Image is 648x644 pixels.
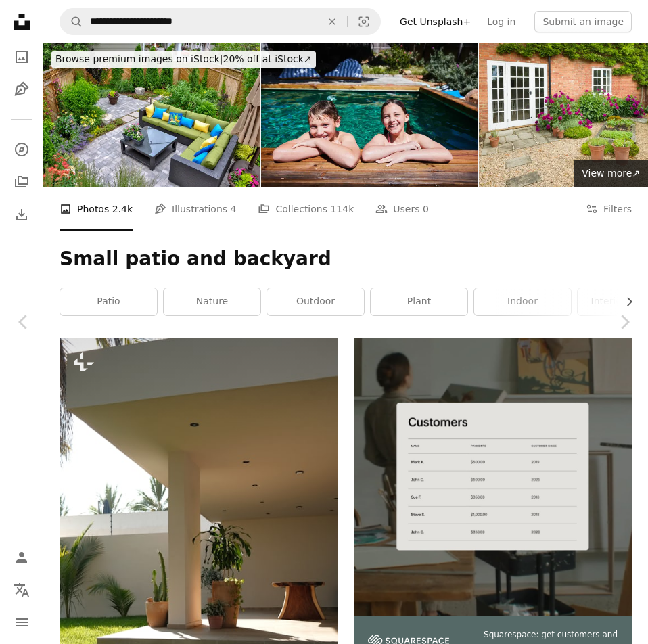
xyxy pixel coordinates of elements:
[43,43,324,76] a: Browse premium images on iStock|20% off at iStock↗
[586,187,632,231] button: Filters
[423,202,429,216] span: 0
[317,9,347,34] button: Clear
[348,9,380,34] button: Visual search
[60,247,632,271] h1: Small patio and backyard
[258,187,354,231] a: Collections 114k
[534,11,632,32] button: Submit an image
[330,202,354,216] span: 114k
[392,11,479,32] a: Get Unsplash+
[375,187,429,231] a: Users 0
[60,288,157,315] a: patio
[8,136,35,163] a: Explore
[8,76,35,103] a: Illustrations
[164,288,260,315] a: nature
[479,11,524,32] a: Log in
[8,201,35,228] a: Download History
[354,338,632,616] img: file-1747939376688-baf9a4a454ffimage
[474,288,571,315] a: indoor
[43,43,260,187] img: Small downtown Toronto urban back yard garden in summer.
[8,168,35,195] a: Collections
[8,43,35,70] a: Photos
[261,43,478,187] img: Smiling bother and sister swimming together in their pool in summer
[582,168,640,179] span: View more ↗
[60,540,338,552] a: A house with a lawn and potted plants
[371,288,467,315] a: plant
[60,8,381,35] form: Find visuals sitewide
[231,202,237,216] span: 4
[8,544,35,571] a: Log in / Sign up
[60,9,83,34] button: Search Unsplash
[8,609,35,636] button: Menu
[8,576,35,603] button: Language
[267,288,364,315] a: outdoor
[55,53,312,64] span: 20% off at iStock ↗
[154,187,236,231] a: Illustrations 4
[55,53,223,64] span: Browse premium images on iStock |
[601,257,648,387] a: Next
[574,160,648,187] a: View more↗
